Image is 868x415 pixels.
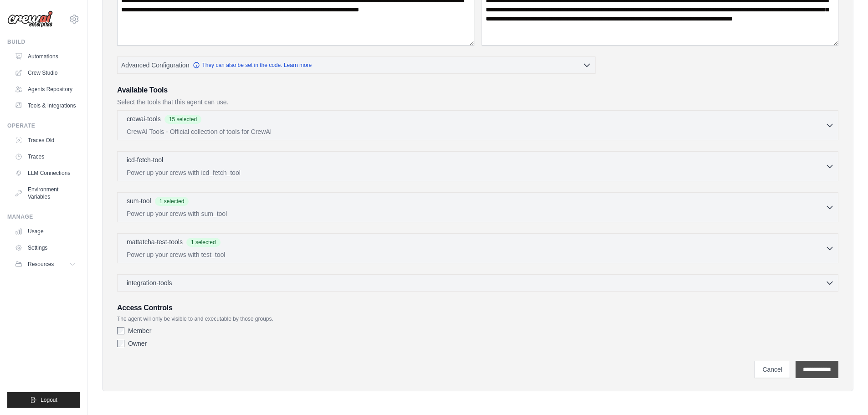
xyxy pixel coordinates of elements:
button: integration-tools [121,278,834,287]
button: Resources [11,257,80,272]
span: 15 selected [164,115,201,124]
p: mattatcha-test-tools [127,237,183,246]
img: Logo [7,10,53,28]
button: icd-fetch-tool Power up your crews with icd_fetch_tool [121,155,834,177]
p: sum-tool [127,196,151,205]
span: Resources [28,261,54,268]
p: crewai-tools [127,114,161,123]
p: icd-fetch-tool [127,155,163,164]
p: The agent will only be visible to and executable by those groups. [117,315,838,323]
label: Member [128,326,151,335]
a: Cancel [755,361,790,378]
a: Traces [11,149,80,164]
span: 1 selected [186,238,221,247]
label: Owner [128,339,147,348]
a: Environment Variables [11,182,80,204]
p: CrewAI Tools - Official collection of tools for CrewAI [127,127,825,136]
p: Power up your crews with icd_fetch_tool [127,168,825,177]
a: Settings [11,241,80,255]
div: Operate [7,122,80,129]
span: integration-tools [127,278,172,287]
a: Usage [11,224,80,239]
a: They can also be set in the code. Learn more [193,61,312,69]
button: mattatcha-test-tools 1 selected Power up your crews with test_tool [121,237,834,259]
a: LLM Connections [11,166,80,180]
p: Power up your crews with sum_tool [127,209,825,218]
button: sum-tool 1 selected Power up your crews with sum_tool [121,196,834,218]
p: Select the tools that this agent can use. [117,97,838,107]
div: Build [7,38,80,46]
button: Logout [7,392,80,408]
a: Tools & Integrations [11,98,80,113]
span: 1 selected [155,197,189,206]
h3: Access Controls [117,302,838,313]
span: Advanced Configuration [121,61,189,70]
a: Automations [11,49,80,64]
a: Traces Old [11,133,80,148]
button: crewai-tools 15 selected CrewAI Tools - Official collection of tools for CrewAI [121,114,834,136]
a: Crew Studio [11,66,80,80]
span: Logout [41,396,57,404]
a: Agents Repository [11,82,80,97]
h3: Available Tools [117,85,838,96]
p: Power up your crews with test_tool [127,250,825,259]
button: Advanced Configuration They can also be set in the code. Learn more [118,57,595,73]
div: Manage [7,213,80,220]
